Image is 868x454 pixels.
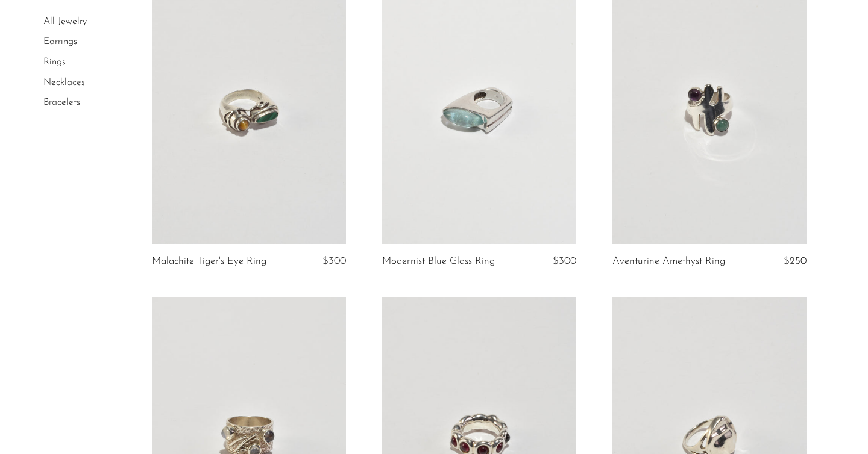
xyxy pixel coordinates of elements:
a: Necklaces [43,78,85,87]
span: $300 [553,256,576,266]
a: Aventurine Amethyst Ring [612,256,725,267]
a: Bracelets [43,98,80,107]
a: Malachite Tiger's Eye Ring [152,256,266,267]
span: $300 [322,256,346,266]
a: Earrings [43,37,77,47]
a: Rings [43,57,66,67]
span: $250 [784,256,807,266]
a: Modernist Blue Glass Ring [382,256,495,267]
a: All Jewelry [43,17,87,26]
